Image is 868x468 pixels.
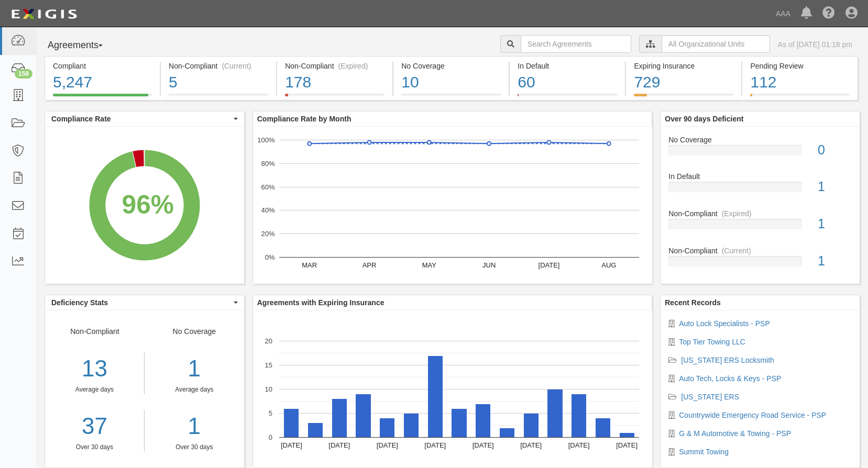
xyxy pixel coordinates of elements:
[661,135,860,145] div: No Coverage
[520,441,542,449] text: [DATE]
[679,448,729,456] a: Summit Towing
[750,61,849,71] div: Pending Review
[473,441,494,449] text: [DATE]
[152,385,236,394] div: Average days
[810,215,860,233] div: 1
[810,141,860,160] div: 0
[8,5,80,24] img: logo-5460c22ac91f19d4615b14bd174203de0afe785f0fc80cf4dbbc73dc1793850b.png
[521,35,631,53] input: Search Agreements
[285,61,384,71] div: Non-Compliant (Expired)
[152,352,236,385] div: 1
[393,94,509,102] a: No Coverage10
[822,7,835,20] i: Help Center - Complianz
[302,261,317,269] text: MAR
[257,298,384,307] b: Agreements with Expiring Insurance
[261,230,274,238] text: 20%
[538,261,559,269] text: [DATE]
[45,443,144,452] div: Over 30 days
[661,171,860,182] div: In Default
[668,135,852,172] a: No Coverage0
[810,177,860,196] div: 1
[261,206,274,214] text: 40%
[722,208,752,219] div: (Expired)
[257,115,351,123] b: Compliance Rate by Month
[45,385,144,394] div: Average days
[665,115,743,123] b: Over 90 days Deficient
[679,374,781,383] a: Auto Tech, Locks & Keys - PSP
[482,261,496,269] text: JUN
[169,61,268,71] div: Non-Compliant (Current)
[616,441,638,449] text: [DATE]
[401,71,501,94] div: 10
[161,94,276,102] a: Non-Compliant(Current)5
[601,261,616,269] text: AUG
[634,71,733,94] div: 729
[269,409,272,417] text: 5
[145,326,244,452] div: No Coverage
[265,337,272,345] text: 20
[265,253,274,261] text: 0%
[668,171,852,208] a: In Default1
[222,61,251,71] div: (Current)
[277,94,392,102] a: Non-Compliant(Expired)178
[152,410,236,443] a: 1
[257,136,275,144] text: 100%
[15,69,32,79] div: 159
[377,441,398,449] text: [DATE]
[634,61,733,71] div: Expiring Insurance
[401,61,501,71] div: No Coverage
[122,186,174,223] div: 96%
[45,112,244,126] button: Compliance Rate
[568,441,589,449] text: [DATE]
[51,114,231,124] span: Compliance Rate
[261,183,274,191] text: 60%
[51,297,231,308] span: Deficiency Stats
[45,35,123,56] button: Agreements
[681,393,739,401] a: [US_STATE] ERS
[328,441,350,449] text: [DATE]
[285,71,384,94] div: 178
[510,94,625,102] a: In Default60
[626,94,741,102] a: Expiring Insurance729
[152,443,236,452] div: Over 30 days
[265,361,272,369] text: 15
[261,160,274,168] text: 80%
[362,261,376,269] text: APR
[679,429,791,438] a: G & M Automotive & Towing - PSP
[771,3,796,24] a: AAA
[338,61,368,71] div: (Expired)
[253,310,652,467] div: A chart.
[422,261,436,269] text: MAY
[679,319,770,328] a: Auto Lock Specialists - PSP
[679,411,826,419] a: Countrywide Emergency Road Service - PSP
[679,338,745,346] a: Top Tier Towing LLC
[253,127,652,284] svg: A chart.
[668,208,852,246] a: Non-Compliant(Expired)1
[269,433,272,441] text: 0
[518,71,617,94] div: 60
[778,39,852,50] div: As of [DATE] 01:18 pm
[53,71,152,94] div: 5,247
[169,71,268,94] div: 5
[518,61,617,71] div: In Default
[424,441,446,449] text: [DATE]
[45,352,144,385] div: 13
[668,246,852,275] a: Non-Compliant(Current)1
[45,127,244,284] svg: A chart.
[722,246,751,256] div: (Current)
[742,94,858,102] a: Pending Review112
[750,71,849,94] div: 112
[665,298,721,307] b: Recent Records
[45,295,244,310] button: Deficiency Stats
[662,35,770,53] input: All Organizational Units
[45,326,145,452] div: Non-Compliant
[45,410,144,443] a: 37
[53,61,152,71] div: Compliant
[265,385,272,393] text: 10
[45,94,160,102] a: Compliant5,247
[661,208,860,219] div: Non-Compliant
